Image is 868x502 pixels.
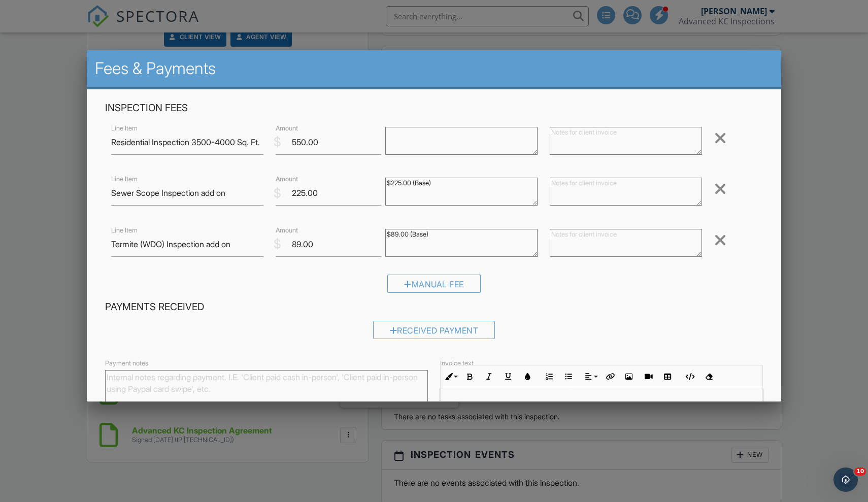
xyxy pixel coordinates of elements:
[658,367,677,386] button: Insert Table
[111,124,138,133] label: Line Item
[639,367,658,386] button: Insert Video
[498,367,518,386] button: Underline (⌘U)
[276,175,298,184] label: Amount
[276,124,298,133] label: Amount
[111,175,138,184] label: Line Item
[854,467,866,476] span: 10
[440,359,474,368] label: Invoice text
[385,178,538,206] textarea: $225.00 (Base)
[111,226,138,235] label: Line Item
[581,367,600,386] button: Align
[95,58,773,79] h2: Fees & Payments
[600,367,619,386] button: Insert Link (⌘K)
[387,282,481,292] a: Manual Fee
[105,300,763,314] h4: Payments Received
[385,229,538,257] textarea: $89.00 (Base)
[540,367,559,386] button: Ordered List
[276,226,298,235] label: Amount
[559,367,578,386] button: Unordered List
[441,367,460,386] button: Inline Style
[833,467,858,492] iframe: Intercom live chat
[373,321,495,339] div: Received Payment
[479,367,498,386] button: Italic (⌘I)
[680,367,699,386] button: Code View
[274,236,281,253] div: $
[105,102,763,115] h4: Inspection Fees
[274,185,281,202] div: $
[274,133,281,151] div: $
[518,367,537,386] button: Colors
[373,328,495,338] a: Received Payment
[387,275,481,293] div: Manual Fee
[460,367,479,386] button: Bold (⌘B)
[619,367,639,386] button: Insert Image (⌘P)
[699,367,718,386] button: Clear Formatting
[105,359,148,368] label: Payment notes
